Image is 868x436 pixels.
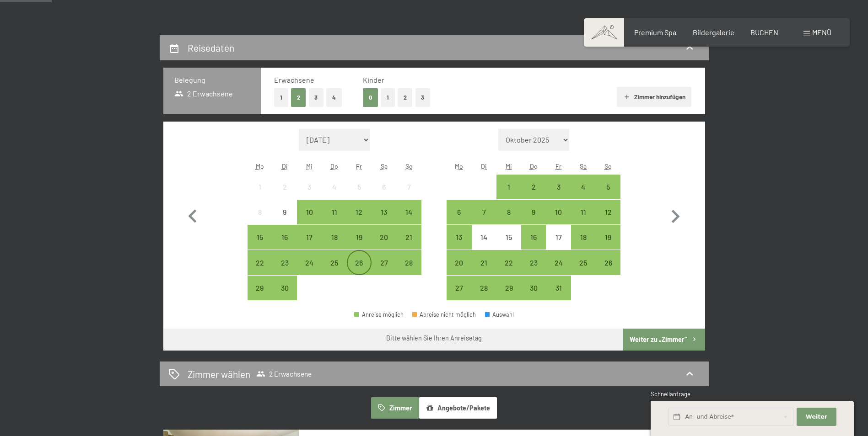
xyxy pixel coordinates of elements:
[248,250,272,275] div: Anreise möglich
[571,200,596,224] div: Sat Oct 11 2025
[248,225,272,250] div: Anreise möglich
[386,334,482,343] div: Bitte wählen Sie Ihren Anreisetag
[348,259,371,282] div: 26
[372,259,395,282] div: 27
[347,250,372,275] div: Anreise möglich
[521,250,546,275] div: Thu Oct 23 2025
[248,276,272,300] div: Anreise möglich
[188,42,234,53] h2: Reisedaten
[396,225,421,250] div: Sun Sep 21 2025
[323,208,346,231] div: 11
[496,175,521,199] div: Wed Oct 01 2025
[298,234,321,256] div: 17
[297,225,322,250] div: Anreise möglich
[547,183,570,206] div: 3
[372,225,396,250] div: Anreise möglich
[497,183,520,206] div: 1
[521,200,546,224] div: Thu Oct 09 2025
[354,312,404,318] div: Anreise möglich
[447,200,471,224] div: Anreise möglich
[481,162,487,170] abbr: Dienstag
[297,225,322,250] div: Wed Sep 17 2025
[256,162,264,170] abbr: Montag
[272,276,297,300] div: Anreise möglich
[547,234,570,256] div: 17
[347,225,372,250] div: Fri Sep 19 2025
[372,208,395,231] div: 13
[272,225,297,250] div: Tue Sep 16 2025
[572,208,595,231] div: 11
[348,234,371,256] div: 19
[297,175,322,199] div: Wed Sep 03 2025
[323,234,346,256] div: 18
[571,225,596,250] div: Sat Oct 18 2025
[596,175,620,199] div: Sun Oct 05 2025
[572,234,595,256] div: 18
[291,88,306,107] button: 2
[347,175,372,199] div: Anreise nicht möglich
[330,162,338,170] abbr: Donnerstag
[546,200,571,224] div: Fri Oct 10 2025
[596,200,620,224] div: Sun Oct 12 2025
[496,200,521,224] div: Anreise möglich
[547,208,570,231] div: 10
[522,234,545,256] div: 16
[693,28,734,37] a: Bildergalerie
[348,208,371,231] div: 12
[447,200,471,224] div: Mon Oct 06 2025
[571,250,596,275] div: Anreise möglich
[248,200,272,224] div: Anreise nicht möglich
[282,162,288,170] abbr: Dienstag
[485,312,514,318] div: Auswahl
[546,225,571,250] div: Fri Oct 17 2025
[472,200,496,224] div: Anreise möglich
[297,250,322,275] div: Anreise möglich
[371,397,419,418] button: Zimmer
[750,28,778,37] span: BUCHEN
[571,250,596,275] div: Sat Oct 25 2025
[496,276,521,300] div: Anreise möglich
[572,259,595,282] div: 25
[322,250,347,275] div: Anreise möglich
[347,200,372,224] div: Fri Sep 12 2025
[174,89,233,99] span: 2 Erwachsene
[447,259,470,282] div: 20
[521,276,546,300] div: Anreise möglich
[323,259,346,282] div: 25
[297,175,322,199] div: Anreise nicht möglich
[322,200,347,224] div: Anreise möglich
[372,183,395,206] div: 6
[419,397,497,418] button: Angebote/Pakete
[188,367,250,381] h2: Zimmer wählen
[597,259,620,282] div: 26
[623,329,705,351] button: Weiter zu „Zimmer“
[397,208,420,231] div: 14
[322,175,347,199] div: Anreise nicht möglich
[396,200,421,224] div: Anreise möglich
[256,369,312,378] span: 2 Erwachsene
[298,183,321,206] div: 3
[496,276,521,300] div: Wed Oct 29 2025
[272,250,297,275] div: Anreise möglich
[397,259,420,282] div: 28
[272,200,297,224] div: Tue Sep 09 2025
[522,208,545,231] div: 9
[323,183,346,206] div: 4
[522,183,545,206] div: 2
[597,183,620,206] div: 5
[322,225,347,250] div: Anreise möglich
[597,234,620,256] div: 19
[372,200,396,224] div: Sat Sep 13 2025
[273,208,296,231] div: 9
[604,162,612,170] abbr: Sonntag
[396,250,421,275] div: Anreise möglich
[447,276,471,300] div: Anreise möglich
[415,88,431,107] button: 3
[174,75,250,85] h3: Belegung
[596,225,620,250] div: Sun Oct 19 2025
[497,259,520,282] div: 22
[473,234,496,256] div: 14
[297,250,322,275] div: Wed Sep 24 2025
[472,225,496,250] div: Tue Oct 14 2025
[617,87,691,107] button: Zimmer hinzufügen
